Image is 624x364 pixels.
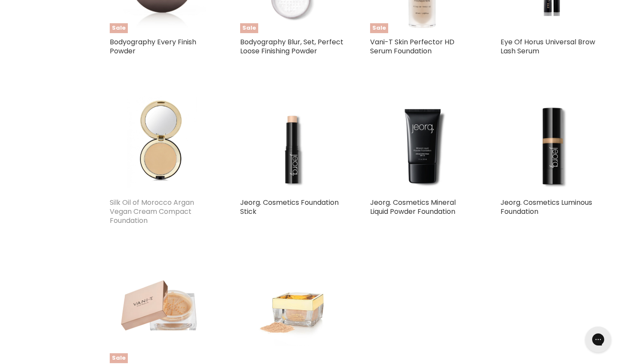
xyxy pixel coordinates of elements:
[370,197,456,216] a: Jeorg. Cosmetics Mineral Liquid Powder Foundation
[110,353,128,363] span: Sale
[500,37,595,56] a: Eye Of Horus Universal Brow Lash Serum
[110,23,128,33] span: Sale
[370,23,388,33] span: Sale
[110,259,214,364] a: Vani-T Mineral Powder FoundationSale
[110,197,194,225] a: Silk Oil of Morocco Argan Vegan Cream Compact Foundation
[240,37,343,56] a: Bodyography Blur, Set, Perfect Loose Finishing Powder
[110,37,196,56] a: Bodyography Every Finish Powder
[370,89,475,194] img: Jeorg. Cosmetics Mineral Liquid Powder Foundation
[581,324,615,355] iframe: Gorgias live chat messenger
[240,259,345,364] a: Silk Oil of Morocco Powder Foundation
[240,89,345,194] img: Jeorg. Cosmetics Foundation Stick
[110,89,214,194] a: Silk Oil of Morocco Argan Vegan Cream Compact Foundation
[110,275,214,348] img: Vani-T Mineral Powder Foundation
[240,23,258,33] span: Sale
[500,197,592,216] a: Jeorg. Cosmetics Luminous Foundation
[370,37,454,56] a: Vani-T Skin Perfector HD Serum Foundation
[240,197,339,216] a: Jeorg. Cosmetics Foundation Stick
[257,259,327,364] img: Silk Oil of Morocco Powder Foundation
[500,89,605,194] img: Jeorg. Cosmetics Luminous Foundation
[127,89,197,194] img: Silk Oil of Morocco Argan Vegan Cream Compact Foundation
